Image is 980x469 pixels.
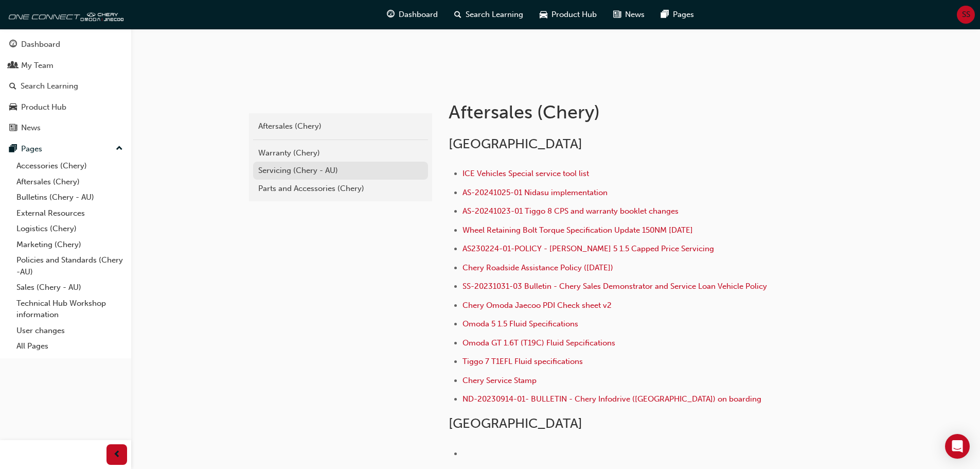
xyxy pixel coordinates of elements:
span: Dashboard [399,9,438,21]
a: All Pages [12,338,127,354]
a: Tiggo 7 T1EFL Fluid specifications [462,357,583,366]
a: guage-iconDashboard [379,4,446,25]
a: search-iconSearch Learning [446,4,531,25]
span: people-icon [9,61,17,71]
a: ICE Vehicles Special service tool list [462,169,589,178]
a: Aftersales (Chery) [12,174,127,190]
button: SS [957,6,975,24]
div: Search Learning [21,80,78,92]
span: News [625,9,645,21]
a: Sales (Chery - AU) [12,280,127,296]
a: Chery Service Stamp [462,376,537,385]
a: AS-20241025-01 Nidasu implementation [462,188,608,197]
a: Parts and Accessories (Chery) [253,180,428,198]
button: Pages [4,140,127,159]
span: news-icon [613,8,621,21]
a: Marketing (Chery) [12,237,127,253]
a: Policies and Standards (Chery -AU) [12,252,127,280]
img: oneconnect [5,4,123,25]
a: AS230224-01-POLICY - [PERSON_NAME] 5 1.5 Capped Price Servicing [462,244,714,253]
a: news-iconNews [605,4,653,25]
button: DashboardMy TeamSearch LearningProduct HubNews [4,33,127,140]
div: Pages [21,143,42,155]
span: pages-icon [9,145,17,154]
span: car-icon [540,8,547,21]
span: [GEOGRAPHIC_DATA] [449,415,582,431]
div: Open Intercom Messenger [945,434,970,459]
div: Parts and Accessories (Chery) [258,183,423,195]
a: Aftersales (Chery) [253,117,428,135]
span: news-icon [9,124,17,133]
a: AS-20241023-01 Tiggo 8 CPS and warranty booklet changes [462,206,679,216]
span: search-icon [454,8,461,21]
span: prev-icon [113,448,121,461]
div: Servicing (Chery - AU) [258,165,423,177]
a: Dashboard [4,35,127,54]
a: Omoda GT 1.6T (T19C) Fluid Sepcifications [462,338,615,348]
a: car-iconProduct Hub [531,4,605,25]
a: Wheel Retaining Bolt Torque Specification Update 150NM [DATE] [462,225,693,235]
a: News [4,118,127,137]
div: News [21,122,41,134]
a: External Resources [12,205,127,221]
span: Product Hub [551,9,597,21]
div: Product Hub [21,101,66,113]
a: Omoda 5 1.5 Fluid Specifications [462,319,578,328]
a: User changes [12,323,127,339]
a: Chery Roadside Assistance Policy ([DATE]) [462,263,613,272]
a: Chery Omoda Jaecoo PDI Check sheet v2 [462,301,612,310]
div: Dashboard [21,39,60,50]
span: up-icon [116,142,123,155]
a: Product Hub [4,98,127,117]
div: Warranty (Chery) [258,147,423,159]
div: Aftersales (Chery) [258,120,423,132]
a: Servicing (Chery - AU) [253,162,428,180]
a: SS-20231031-03 Bulletin - Chery Sales Demonstrator and Service Loan Vehicle Policy [462,282,767,291]
span: car-icon [9,103,17,112]
a: Bulletins (Chery - AU) [12,189,127,205]
div: My Team [21,60,54,72]
a: ND-20230914-01- BULLETIN - Chery Infodrive ([GEOGRAPHIC_DATA]) on boarding [462,394,761,404]
a: Logistics (Chery) [12,221,127,237]
a: pages-iconPages [653,4,702,25]
span: search-icon [9,82,16,91]
a: Technical Hub Workshop information [12,296,127,323]
span: guage-icon [9,40,17,49]
span: Search Learning [466,9,523,21]
h1: Aftersales (Chery) [449,101,786,124]
span: pages-icon [661,8,669,21]
a: My Team [4,56,127,75]
span: SS [962,9,970,21]
a: Search Learning [4,77,127,96]
span: Pages [673,9,694,21]
a: Warranty (Chery) [253,144,428,162]
span: guage-icon [387,8,395,21]
a: Accessories (Chery) [12,158,127,174]
span: [GEOGRAPHIC_DATA] [449,136,582,152]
